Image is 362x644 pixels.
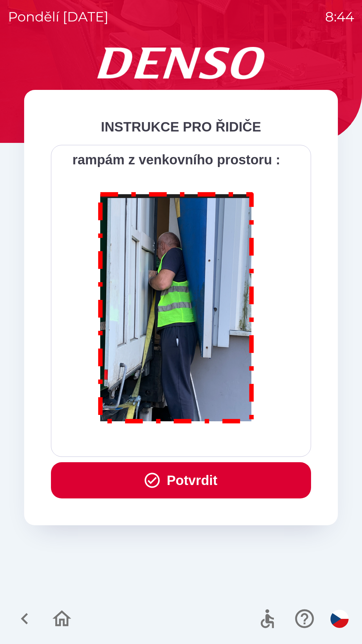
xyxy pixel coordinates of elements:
[51,462,311,498] button: Potvrdit
[330,610,349,628] img: cs flag
[51,117,311,137] div: INSTRUKCE PRO ŘIDIČE
[24,47,338,79] img: Logo
[90,183,262,430] img: M8MNayrTL6gAAAABJRU5ErkJggg==
[8,7,109,27] p: pondělí [DATE]
[325,7,354,27] p: 8:44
